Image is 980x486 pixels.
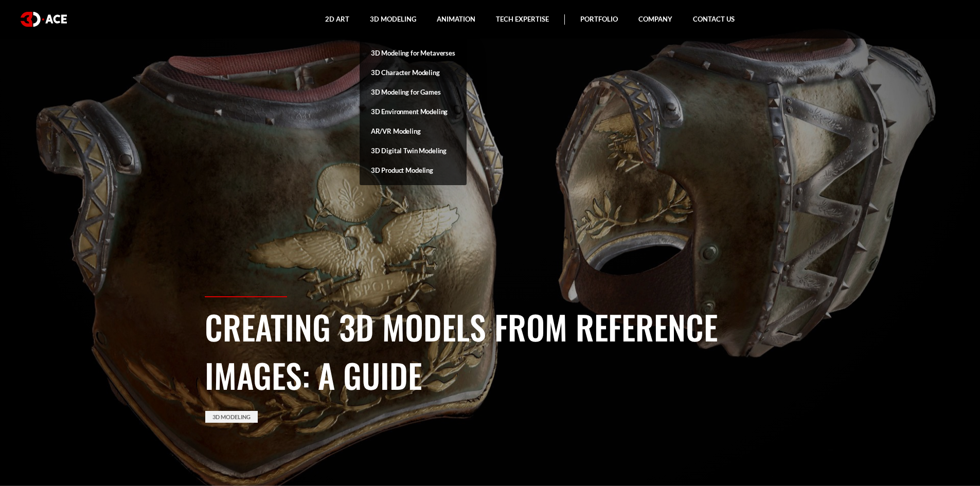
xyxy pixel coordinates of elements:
[360,141,467,160] a: 3D Digital Twin Modeling
[360,160,467,180] a: 3D Product Modeling
[360,43,467,63] a: 3D Modeling for Metaverses
[360,82,467,102] a: 3D Modeling for Games
[360,63,467,82] a: 3D Character Modeling
[360,121,467,141] a: AR/VR Modeling
[205,302,776,399] h1: Creating 3D Models from Reference Images: A Guide
[205,411,258,423] a: 3D Modeling
[21,12,67,27] img: logo white
[360,102,467,121] a: 3D Environment Modeling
